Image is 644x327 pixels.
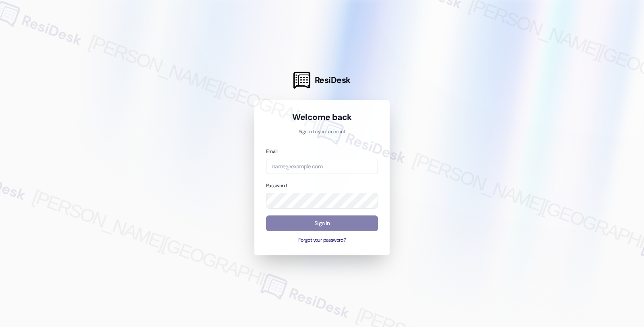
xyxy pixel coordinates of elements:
[266,237,378,244] button: Forgot your password?
[266,112,378,123] h1: Welcome back
[266,159,378,174] input: name@example.com
[266,148,277,155] label: Email
[266,182,287,189] label: Password
[266,215,378,231] button: Sign In
[315,75,351,86] span: ResiDesk
[293,72,310,89] img: ResiDesk Logo
[266,128,378,136] p: Sign in to your account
